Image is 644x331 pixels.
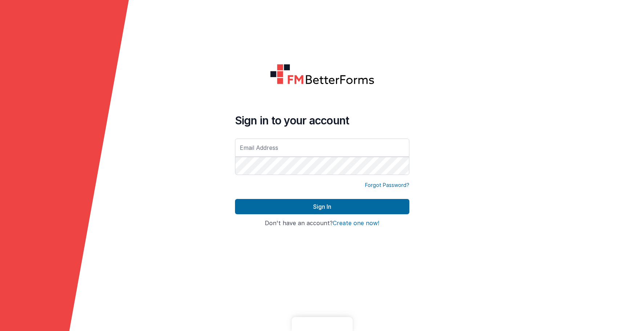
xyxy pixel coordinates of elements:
h4: Don't have an account? [235,220,409,227]
button: Sign In [235,199,409,214]
h4: Sign in to your account [235,114,409,127]
a: Forgot Password? [365,182,409,189]
button: Create one now! [333,220,379,227]
input: Email Address [235,139,409,157]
